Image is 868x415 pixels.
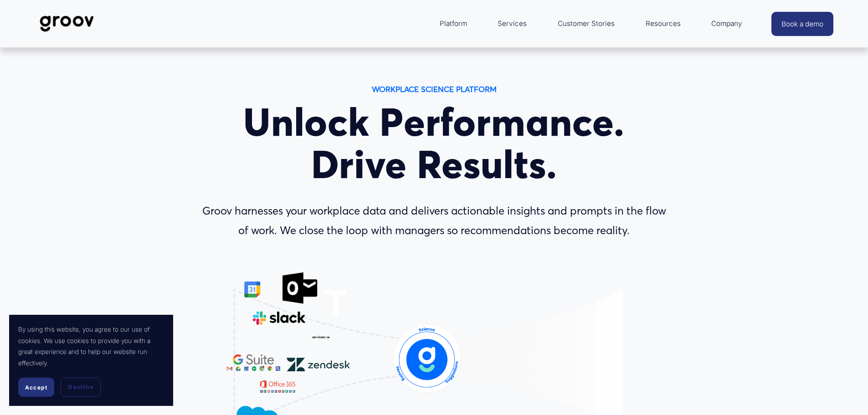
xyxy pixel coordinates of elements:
[9,315,173,406] section: Cookie banner
[196,101,673,186] h1: Unlock Performance. Drive Results.
[711,17,742,30] span: Company
[68,383,93,391] span: Decline
[61,378,101,397] button: Decline
[553,13,619,35] a: Customer Stories
[707,13,747,35] a: folder dropdown
[25,384,47,391] span: Accept
[35,9,99,39] img: Groov | Workplace Science Platform | Unlock Performance | Drive Results
[18,324,164,369] p: By using this website, you agree to our use of cookies. We use cookies to provide you with a grea...
[372,84,497,94] strong: WORKPLACE SCIENCE PLATFORM
[435,13,472,35] a: folder dropdown
[771,12,833,36] a: Book a demo
[493,13,531,35] a: Services
[641,13,685,35] a: folder dropdown
[646,17,681,30] span: Resources
[440,17,467,30] span: Platform
[18,378,54,397] button: Accept
[196,201,673,241] p: Groov harnesses your workplace data and delivers actionable insights and prompts in the flow of w...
